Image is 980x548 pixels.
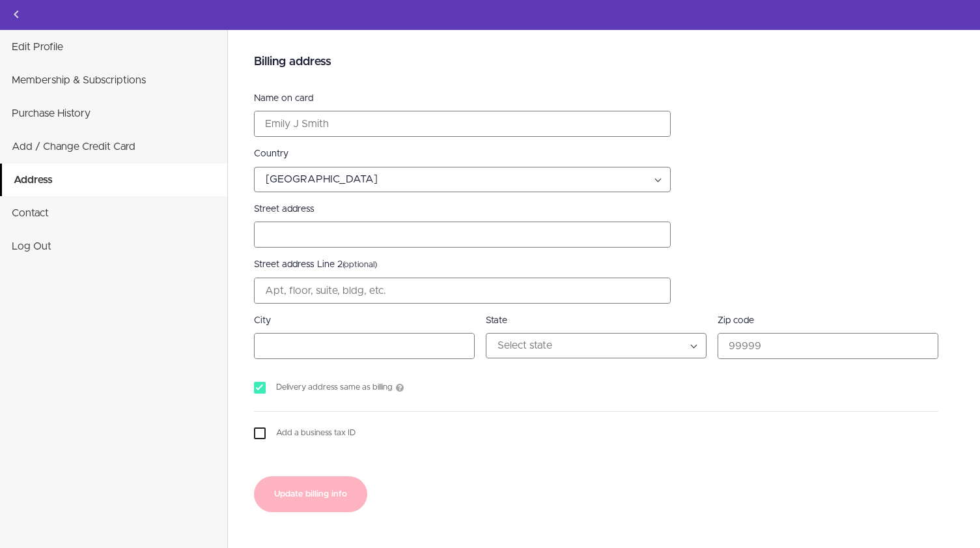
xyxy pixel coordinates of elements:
input: Delivery address same as billingMore Information [254,382,266,394]
label: Delivery address same as billing [254,380,938,396]
input: Apt, floor, suite, bldg, etc. [255,278,670,303]
select: State [486,333,707,358]
input: Emily J Smith [255,111,670,136]
label: Add a business tax ID [254,427,938,440]
span: City [254,314,271,328]
label: Name on card [254,92,938,106]
label: State [486,314,707,328]
label: Country [254,147,938,161]
input: Add a business tax ID [254,427,266,439]
form: billing address form [254,53,954,455]
span: Billing address [254,53,331,71]
svg: Back to courses [8,7,24,22]
span: Zip code [718,314,754,328]
span: (optional) [343,261,377,269]
a: Address [2,164,227,196]
label: Street address Line 2 [254,258,938,272]
span: Street address [254,203,315,216]
svg: More Information [392,380,408,396]
input: 99999 [718,334,938,358]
